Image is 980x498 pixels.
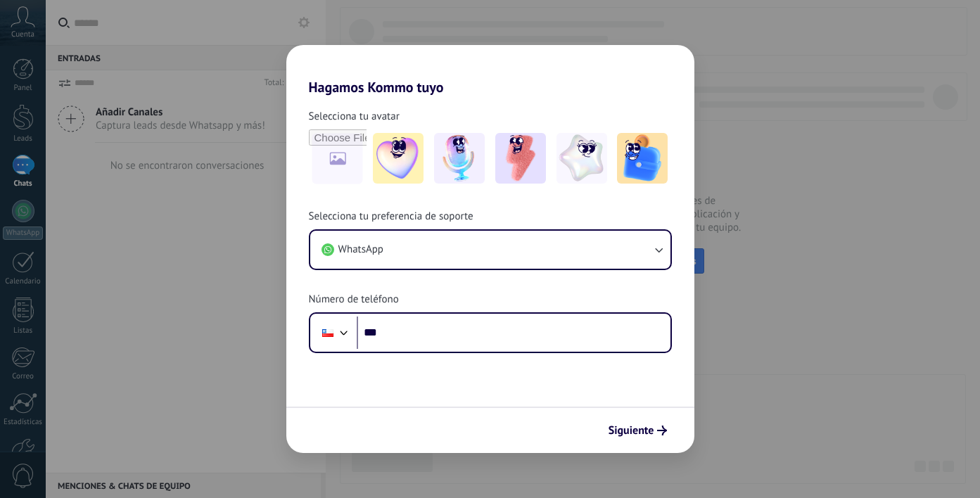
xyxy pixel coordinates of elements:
span: Selecciona tu preferencia de soporte [309,210,473,224]
img: -5.jpeg [617,133,668,184]
span: Selecciona tu avatar [309,110,400,124]
img: -4.jpeg [556,133,607,184]
div: Chile: + 56 [314,318,341,347]
button: Siguiente [602,419,673,442]
img: -3.jpeg [495,133,546,184]
span: Número de teléfono [309,293,399,307]
img: -1.jpeg [373,133,424,184]
span: Siguiente [609,426,654,435]
span: WhatsApp [338,243,383,257]
button: WhatsApp [310,231,670,269]
h2: Hagamos Kommo tuyo [286,45,694,96]
img: -2.jpeg [434,133,485,184]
